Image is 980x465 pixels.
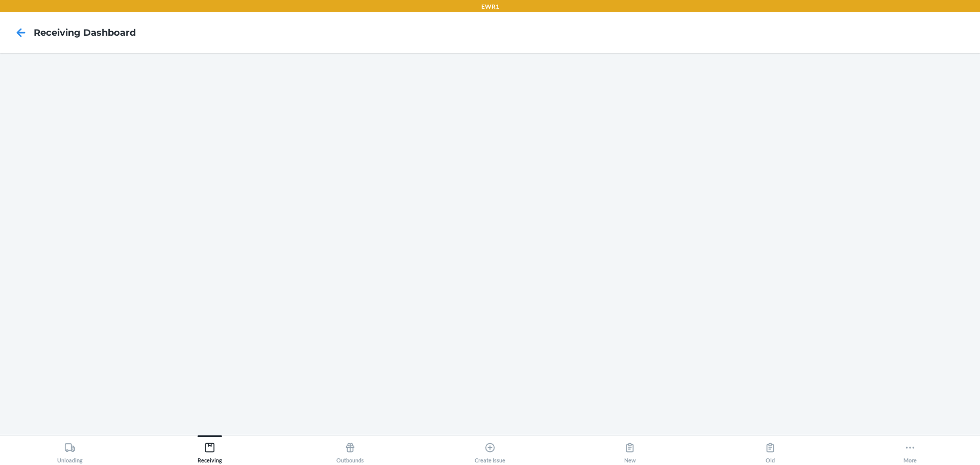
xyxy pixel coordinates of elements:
[560,435,700,463] button: New
[57,438,83,463] div: Unloading
[624,438,636,463] div: New
[34,26,136,39] h4: Receiving dashboard
[765,438,776,463] div: Old
[8,61,972,427] iframe: Receiving dashboard
[140,435,280,463] button: Receiving
[420,435,560,463] button: Create Issue
[198,438,222,463] div: Receiving
[280,435,420,463] button: Outbounds
[475,438,505,463] div: Create Issue
[840,435,980,463] button: More
[700,435,840,463] button: Old
[481,2,499,11] p: EWR1
[336,438,364,463] div: Outbounds
[903,438,917,463] div: More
